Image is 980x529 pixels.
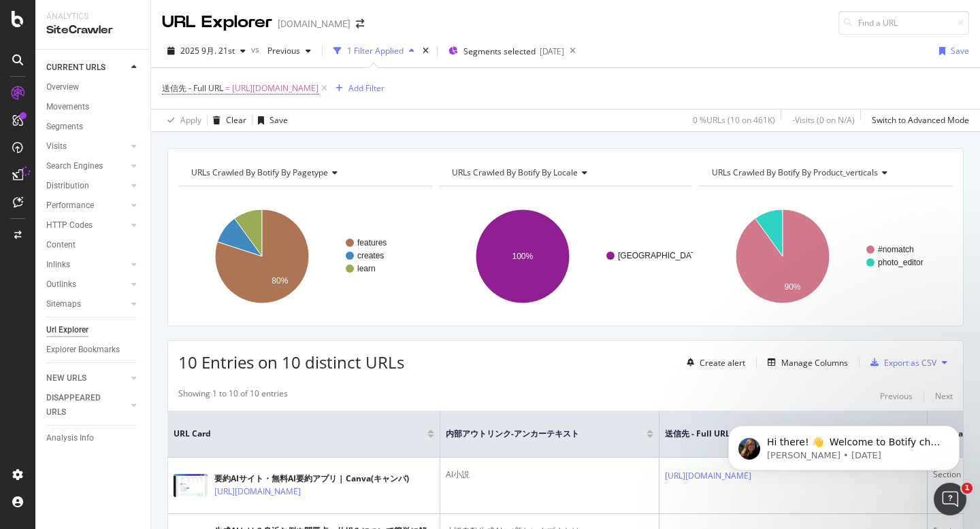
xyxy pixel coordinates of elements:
a: Performance [46,199,127,213]
h4: URLs Crawled By Botify By product_verticals [709,162,941,184]
a: Search Engines [46,159,127,173]
text: learn [357,264,376,273]
div: Previous [880,390,913,402]
button: Switch to Advanced Mode [866,109,969,131]
a: CURRENT URLS [46,61,127,75]
button: 2025 9月. 21st [162,40,251,62]
span: 送信先 - Full URL [665,428,894,440]
div: Export as CSV [884,357,936,369]
div: Create alert [700,357,745,369]
a: Sitemaps [46,297,127,311]
a: Inlinks [46,258,127,272]
span: URLs Crawled By Botify By pagetype [191,167,328,178]
div: Inlinks [46,258,70,272]
a: DISAPPEARED URLS [46,391,127,420]
div: Overview [46,80,79,95]
svg: A chart. [439,197,693,315]
div: Explorer Bookmarks [46,343,120,357]
p: Message from Laura, sent 3w ago [59,52,235,65]
span: 送信先 - Full URL [162,82,223,94]
div: Clear [226,114,246,126]
a: Explorer Bookmarks [46,343,141,357]
span: Segments selected [463,46,536,57]
a: Movements [46,100,141,114]
span: Previous [262,45,300,56]
span: URLs Crawled By Botify By locale [452,167,578,178]
text: 80% [272,276,288,286]
text: [GEOGRAPHIC_DATA] [618,251,703,260]
a: Url Explorer [46,323,141,337]
button: Save [252,109,288,131]
button: Previous [262,40,316,62]
div: DISAPPEARED URLS [46,391,115,420]
button: Add Filter [330,80,385,97]
div: Add Filter [348,82,385,94]
button: Next [935,388,953,404]
span: Hi there! 👋 Welcome to Botify chat support! Have a question? Reply to this message and our team w... [59,39,232,105]
span: vs [251,44,262,55]
iframe: Intercom notifications message [708,397,980,492]
button: Save [934,40,969,62]
div: URL Explorer [162,11,272,34]
span: 2025 9月. 21st [180,45,235,56]
div: Apply [180,114,201,126]
text: photo_editor [878,258,924,267]
a: Overview [46,80,141,95]
a: [URL][DOMAIN_NAME] [665,469,751,483]
div: 0 % URLs ( 10 on 461K ) [693,114,775,126]
text: creates [357,251,384,260]
button: Apply [162,109,201,131]
span: URLs Crawled By Botify By product_verticals [712,167,878,178]
svg: A chart. [699,197,953,315]
button: 1 Filter Applied [328,40,420,62]
div: Distribution [46,179,89,193]
button: Segments selected[DATE] [443,40,564,62]
div: Content [46,238,76,252]
div: times [420,44,431,58]
a: Outlinks [46,277,127,292]
a: NEW URLS [46,371,127,386]
div: Manage Columns [781,357,848,369]
img: main image [174,474,208,497]
text: #nomatch [878,245,914,254]
span: 内部アウトリンク-アンカーテキスト [446,428,626,440]
a: Distribution [46,179,127,193]
input: Find a URL [838,11,969,35]
div: [DATE] [540,46,564,57]
div: Search Engines [46,159,103,173]
a: [URL][DOMAIN_NAME] [214,485,301,498]
div: Analysis Info [46,431,94,445]
button: Manage Columns [762,354,848,371]
a: Content [46,238,141,252]
div: Movements [46,100,89,114]
div: 1 Filter Applied [347,45,404,56]
button: Clear [208,109,246,131]
h4: URLs Crawled By Botify By pagetype [189,162,420,184]
span: URL Card [174,428,424,440]
div: 要約AIサイト・無料AI要約アプリ | Canva(キャンバ) [214,473,409,485]
div: NEW URLS [46,371,86,386]
div: [DOMAIN_NAME] [278,17,350,31]
span: 10 Entries on 10 distinct URLs [178,351,404,373]
div: Save [951,45,969,56]
div: HTTP Codes [46,218,93,233]
text: 90% [785,282,801,292]
div: Showing 1 to 10 of 10 entries [178,388,288,404]
button: Create alert [681,352,745,373]
span: [URL][DOMAIN_NAME] [232,79,318,98]
button: Previous [880,388,913,404]
div: Save [269,114,288,126]
div: Performance [46,199,94,213]
a: Analysis Info [46,431,141,445]
div: CURRENT URLS [46,61,105,75]
h4: URLs Crawled By Botify By locale [449,162,681,184]
a: Visits [46,139,127,154]
div: Next [935,390,953,402]
svg: A chart. [178,197,432,315]
div: Visits [46,139,67,154]
text: 100% [512,252,533,261]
